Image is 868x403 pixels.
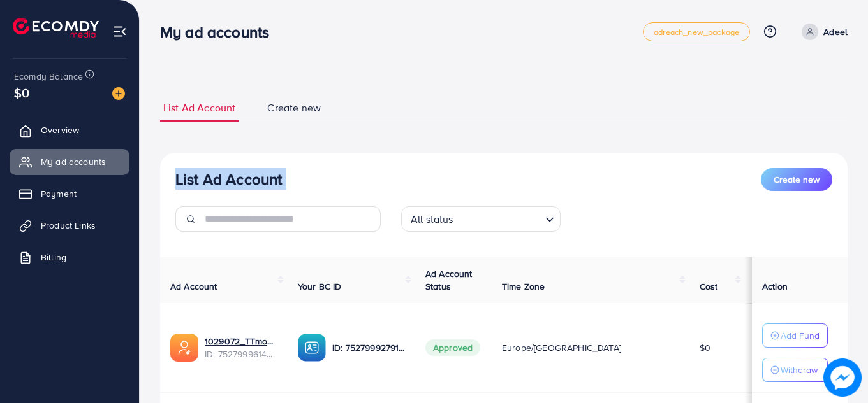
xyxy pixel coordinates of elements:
[761,168,832,191] button: Create new
[14,70,83,83] span: Ecomdy Balance
[14,83,29,102] span: $0
[205,335,277,361] div: <span class='underline'>1029072_TTmonigrow_1752749004212</span></br>7527999614847467521
[205,335,277,348] a: 1029072_TTmonigrow_1752749004212
[781,362,818,378] p: Withdraw
[774,173,820,186] span: Create new
[41,251,66,264] span: Billing
[762,323,828,348] button: Add Fund
[160,23,279,41] h3: My ad accounts
[205,348,277,360] span: ID: 7527999614847467521
[10,149,129,174] a: My ad accounts
[10,181,129,206] a: Payment
[170,334,198,362] img: ic-ads-acc.e4c84228.svg
[700,341,710,354] span: $0
[41,124,79,136] span: Overview
[41,187,77,200] span: Payment
[332,340,405,355] p: ID: 7527999279103574032
[502,341,621,354] span: Europe/[GEOGRAPHIC_DATA]
[10,213,129,238] a: Product Links
[175,170,282,188] h3: List Ad Account
[654,28,739,36] span: adreach_new_package
[10,117,129,143] a: Overview
[112,87,125,100] img: image
[425,267,473,293] span: Ad Account Status
[41,155,106,168] span: My ad accounts
[298,280,342,293] span: Your BC ID
[163,101,235,115] span: List Ad Account
[823,358,862,397] img: image
[13,18,99,38] img: logo
[41,219,96,232] span: Product Links
[298,334,326,362] img: ic-ba-acc.ded83a64.svg
[762,280,788,293] span: Action
[823,24,848,39] p: Adeel
[10,244,129,270] a: Billing
[643,22,750,41] a: adreach_new_package
[401,206,561,232] div: Search for option
[502,280,545,293] span: Time Zone
[457,208,540,229] input: Search for option
[797,24,848,40] a: Adeel
[408,210,456,229] span: All status
[112,24,127,39] img: menu
[425,339,480,356] span: Approved
[267,101,321,115] span: Create new
[170,280,217,293] span: Ad Account
[762,358,828,382] button: Withdraw
[781,328,820,343] p: Add Fund
[700,280,718,293] span: Cost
